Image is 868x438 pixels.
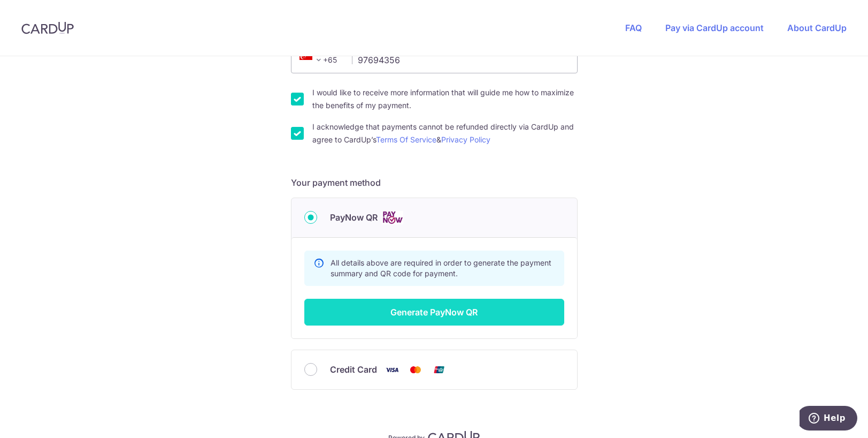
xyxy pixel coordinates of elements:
span: +65 [299,54,325,66]
a: Privacy Policy [441,135,490,144]
img: Visa [381,363,403,376]
span: +65 [296,54,344,66]
iframe: Opens a widget where you can find more information [800,406,857,433]
span: PayNow QR [330,211,378,224]
span: All details above are required in order to generate the payment summary and QR code for payment. [331,258,551,278]
h5: Your payment method [291,176,578,189]
a: About CardUp [787,22,847,33]
img: Cards logo [382,211,403,224]
span: Credit Card [330,363,377,376]
button: Generate PayNow QR [304,299,564,326]
label: I would like to receive more information that will guide me how to maximize the benefits of my pa... [312,86,578,112]
img: CardUp [21,21,74,34]
label: I acknowledge that payments cannot be refunded directly via CardUp and agree to CardUp’s & [312,120,578,146]
img: Union Pay [428,363,450,376]
a: Terms Of Service [376,135,436,144]
div: PayNow QR Cards logo [304,211,564,224]
img: Mastercard [405,363,426,376]
a: FAQ [625,22,642,33]
div: Credit Card Visa Mastercard Union Pay [304,363,564,376]
a: Pay via CardUp account [665,22,764,33]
